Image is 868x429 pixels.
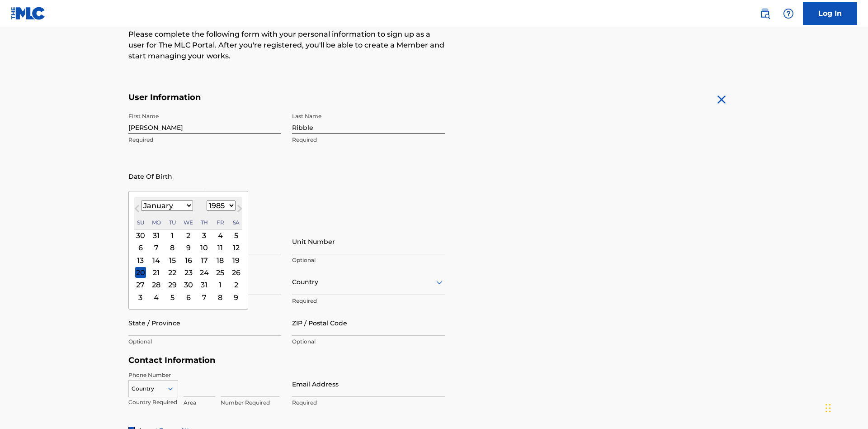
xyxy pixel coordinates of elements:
div: Choose Sunday, January 6th, 1985 [135,243,146,253]
div: Choose Friday, January 11th, 1985 [215,243,226,253]
div: Choose Date [128,191,248,310]
div: Thursday [199,217,210,228]
div: Choose Wednesday, January 16th, 1985 [183,255,194,266]
img: search [759,8,770,19]
h5: Personal Address [128,219,740,229]
div: Choose Friday, February 1st, 1985 [215,280,226,291]
button: Previous Month [130,203,144,218]
a: Public Search [756,5,774,23]
div: Choose Wednesday, January 23rd, 1985 [183,267,194,278]
img: MLC Logo [11,7,46,20]
div: Choose Monday, December 31st, 1984 [151,230,162,241]
h5: Contact Information [128,355,445,366]
div: Choose Saturday, February 2nd, 1985 [231,280,241,291]
div: Monday [151,217,162,228]
div: Saturday [231,217,241,228]
div: Choose Thursday, January 3rd, 1985 [199,230,210,241]
div: Choose Tuesday, January 29th, 1985 [167,280,178,291]
div: Choose Wednesday, January 2nd, 1985 [183,230,194,241]
div: Choose Friday, January 18th, 1985 [215,255,226,266]
img: help [783,8,794,19]
div: Choose Monday, February 4th, 1985 [151,292,162,303]
div: Choose Sunday, January 27th, 1985 [135,280,146,291]
p: Required [292,399,445,407]
div: Choose Thursday, February 7th, 1985 [199,292,210,303]
div: Choose Wednesday, February 6th, 1985 [183,292,194,303]
p: Please complete the following form with your personal information to sign up as a user for The ML... [128,29,445,62]
div: Choose Tuesday, January 8th, 1985 [167,243,178,253]
div: Month January, 1985 [134,229,242,304]
iframe: Chat Widget [823,386,868,429]
div: Choose Saturday, January 5th, 1985 [231,230,241,241]
div: Choose Tuesday, January 1st, 1985 [167,230,178,241]
div: Choose Monday, January 14th, 1985 [151,255,162,266]
div: Choose Monday, January 21st, 1985 [151,267,162,278]
h5: User Information [128,92,445,103]
div: Choose Saturday, February 9th, 1985 [231,292,241,303]
div: Choose Tuesday, February 5th, 1985 [167,292,178,303]
p: Optional [292,338,445,346]
p: Optional [128,338,281,346]
div: Choose Wednesday, January 30th, 1985 [183,280,194,291]
div: Choose Thursday, January 31st, 1985 [199,280,210,291]
div: Choose Friday, February 8th, 1985 [215,292,226,303]
div: Choose Sunday, January 20th, 1985 [135,267,146,278]
div: Choose Saturday, January 19th, 1985 [231,255,241,266]
div: Choose Thursday, January 10th, 1985 [199,243,210,253]
div: Choose Tuesday, January 15th, 1985 [167,255,178,266]
p: Country Required [128,398,178,406]
div: Choose Sunday, February 3rd, 1985 [135,292,146,303]
div: Choose Sunday, January 13th, 1985 [135,255,146,266]
div: Choose Tuesday, January 22nd, 1985 [167,267,178,278]
div: Help [779,5,797,23]
div: Choose Friday, January 4th, 1985 [215,230,226,241]
button: Next Month [232,203,247,218]
div: Drag [826,395,831,422]
p: Optional [292,256,445,264]
div: Sunday [135,217,146,228]
div: Choose Saturday, January 26th, 1985 [231,267,241,278]
p: Number Required [221,399,279,407]
div: Choose Friday, January 25th, 1985 [215,267,226,278]
p: Required [292,297,445,305]
p: Required [292,136,445,144]
p: Area [184,399,215,407]
div: Choose Thursday, January 24th, 1985 [199,267,210,278]
a: Log In [803,2,857,25]
div: Choose Thursday, January 17th, 1985 [199,255,210,266]
div: Choose Monday, January 7th, 1985 [151,243,162,253]
div: Friday [215,217,226,228]
div: Choose Sunday, December 30th, 1984 [135,230,146,241]
img: close [714,92,729,107]
div: Choose Monday, January 28th, 1985 [151,280,162,291]
p: Required [128,136,281,144]
div: Choose Wednesday, January 9th, 1985 [183,243,194,253]
div: Choose Saturday, January 12th, 1985 [231,243,241,253]
div: Tuesday [167,217,178,228]
div: Wednesday [183,217,194,228]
